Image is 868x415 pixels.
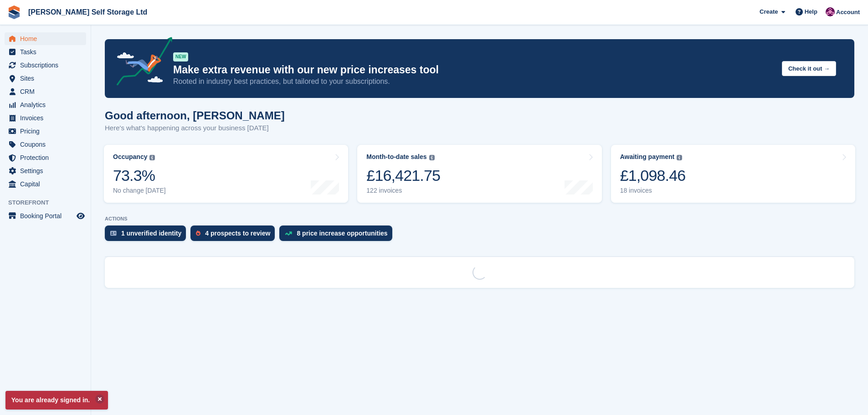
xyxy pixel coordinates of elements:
[5,178,86,190] a: menu
[113,187,166,195] div: No change [DATE]
[5,391,108,410] p: You are already signed in.
[75,210,86,221] a: Preview store
[113,153,147,161] div: Occupancy
[173,52,188,61] div: NEW
[109,37,173,89] img: price-adjustments-announcement-icon-8257ccfd72463d97f412b2fc003d46551f7dbcb40ab6d574587a9cd5c0d94...
[173,63,775,77] p: Make extra revenue with our new price increases tool
[5,125,86,138] a: menu
[105,225,190,246] a: 1 unverified identity
[5,112,86,124] a: menu
[20,138,75,151] span: Coupons
[25,5,151,20] a: [PERSON_NAME] Self Storage Ltd
[297,230,387,237] div: 8 price increase opportunities
[366,187,440,195] div: 122 invoices
[5,59,86,72] a: menu
[20,59,75,72] span: Subscriptions
[5,85,86,98] a: menu
[20,125,75,138] span: Pricing
[620,166,686,185] div: £1,098.46
[20,46,75,58] span: Tasks
[782,61,836,76] button: Check it out →
[173,77,775,87] p: Rooted in industry best practices, but tailored to your subscriptions.
[366,153,426,161] div: Month-to-date sales
[5,72,86,85] a: menu
[8,198,91,207] span: Storefront
[7,5,21,19] img: stora-icon-8386f47178a22dfd0bd8f6a31ec36ba5ce8667c1dd55bd0f319d3a0aa187defe.svg
[196,231,200,236] img: prospect-51fa495bee0391a8d652442698ab0144808aea92771e9ea1ae160a38d050c398.svg
[5,46,86,58] a: menu
[5,210,86,222] a: menu
[190,225,279,246] a: 4 prospects to review
[105,216,854,222] p: ACTIONS
[20,98,75,111] span: Analytics
[113,166,166,185] div: 73.3%
[20,32,75,45] span: Home
[20,72,75,85] span: Sites
[105,123,285,133] p: Here's what's happening across your business [DATE]
[149,155,155,160] img: icon-info-grey-7440780725fd019a000dd9b08b2336e03edf1995a4989e88bcd33f0948082b44.svg
[357,145,601,203] a: Month-to-date sales £16,421.75 122 invoices
[105,109,285,122] h1: Good afternoon, [PERSON_NAME]
[20,210,75,222] span: Booking Portal
[805,7,817,16] span: Help
[429,155,435,160] img: icon-info-grey-7440780725fd019a000dd9b08b2336e03edf1995a4989e88bcd33f0948082b44.svg
[826,7,835,16] img: Lydia Wild
[20,151,75,164] span: Protection
[620,153,675,161] div: Awaiting payment
[121,230,181,237] div: 1 unverified identity
[20,164,75,177] span: Settings
[279,225,396,246] a: 8 price increase opportunities
[611,145,855,203] a: Awaiting payment £1,098.46 18 invoices
[104,145,348,203] a: Occupancy 73.3% No change [DATE]
[205,230,270,237] div: 4 prospects to review
[366,166,440,185] div: £16,421.75
[20,85,75,98] span: CRM
[5,98,86,111] a: menu
[5,32,86,45] a: menu
[285,231,292,236] img: price_increase_opportunities-93ffe204e8149a01c8c9dc8f82e8f89637d9d84a8eef4429ea346261dce0b2c0.svg
[5,151,86,164] a: menu
[110,231,117,236] img: verify_identity-adf6edd0f0f0b5bbfe63781bf79b02c33cf7c696d77639b501bdc392416b5a36.svg
[5,164,86,177] a: menu
[677,155,682,160] img: icon-info-grey-7440780725fd019a000dd9b08b2336e03edf1995a4989e88bcd33f0948082b44.svg
[760,7,778,16] span: Create
[20,178,75,190] span: Capital
[620,187,686,195] div: 18 invoices
[5,138,86,151] a: menu
[20,112,75,124] span: Invoices
[836,8,860,17] span: Account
